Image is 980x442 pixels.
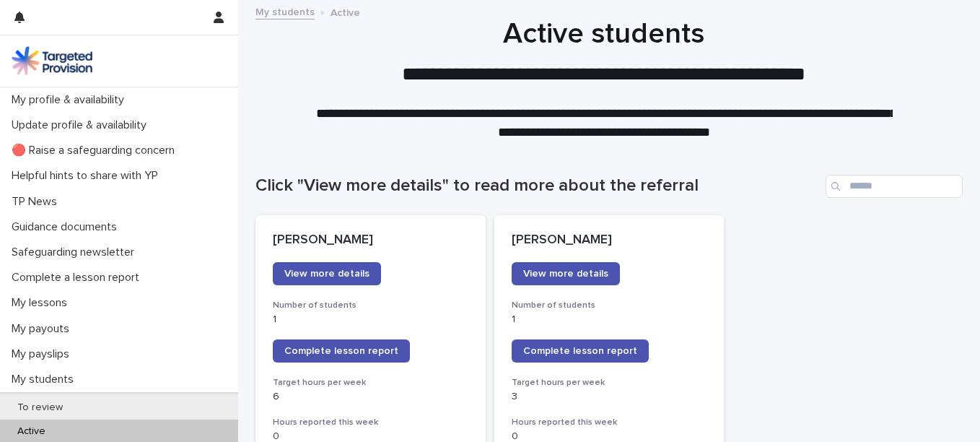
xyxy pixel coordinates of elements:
img: M5nRWzHhSzIhMunXDL62 [12,46,92,75]
a: Complete lesson report [273,339,410,363]
p: 6 [273,391,468,403]
span: Complete lesson report [284,346,398,356]
h3: Target hours per week [273,377,468,389]
span: View more details [523,269,608,279]
p: Active [331,4,360,19]
p: My students [6,373,85,386]
h1: Active students [253,17,955,51]
h3: Number of students [273,300,468,311]
p: My profile & availability [6,93,136,107]
p: Safeguarding newsletter [6,246,146,259]
p: My payouts [6,322,81,336]
p: My lessons [6,296,79,310]
h3: Number of students [512,300,707,311]
h3: Hours reported this week [273,417,468,428]
p: To review [6,402,74,414]
p: 1 [273,313,468,326]
h3: Target hours per week [512,377,707,389]
h3: Hours reported this week [512,417,707,428]
a: Complete lesson report [512,339,649,363]
p: Complete a lesson report [6,271,151,285]
span: Complete lesson report [523,346,637,356]
p: My payslips [6,347,81,361]
input: Search [826,175,963,198]
p: 1 [512,313,707,326]
p: Helpful hints to share with YP [6,169,170,183]
a: View more details [512,262,620,285]
span: View more details [284,269,369,279]
p: Guidance documents [6,220,128,234]
p: [PERSON_NAME] [512,233,707,248]
a: View more details [273,262,381,285]
p: TP News [6,195,69,209]
h1: Click "View more details" to read more about the referral [255,175,820,196]
p: [PERSON_NAME] [273,233,468,248]
a: My students [255,3,315,19]
p: Update profile & availability [6,118,158,132]
p: Active [6,425,57,438]
p: 🔴 Raise a safeguarding concern [6,144,186,157]
p: 3 [512,391,707,403]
